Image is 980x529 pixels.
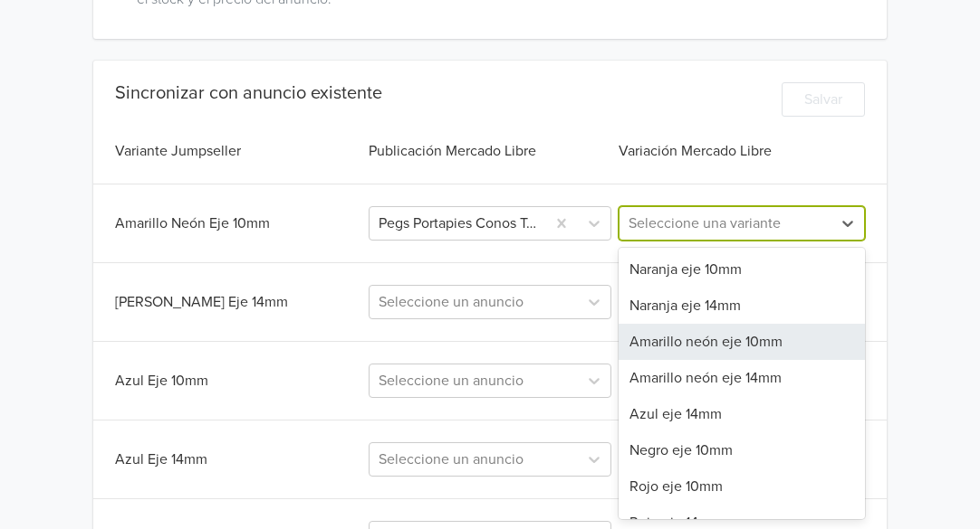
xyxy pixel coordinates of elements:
div: Variante Jumpseller [115,140,365,162]
div: Publicación Mercado Libre [365,140,615,162]
div: Azul Eje 10mm [115,370,365,392]
div: Naranja eje 10mm [619,251,865,288]
div: Azul eje 14mm [619,396,865,432]
div: [PERSON_NAME] Eje 14mm [115,291,365,313]
div: Negro eje 10mm [619,432,865,468]
div: Sincronizar con anuncio existente [115,82,382,104]
div: Amarillo neón eje 10mm [619,324,865,360]
button: Salvar [782,82,865,117]
div: Azul Eje 14mm [115,449,365,470]
div: Amarillo Neón Eje 10mm [115,213,365,234]
div: Rojo eje 10mm [619,468,865,505]
div: Variación Mercado Libre [615,140,865,162]
div: Amarillo neón eje 14mm [619,360,865,396]
div: Naranja eje 14mm [619,288,865,324]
